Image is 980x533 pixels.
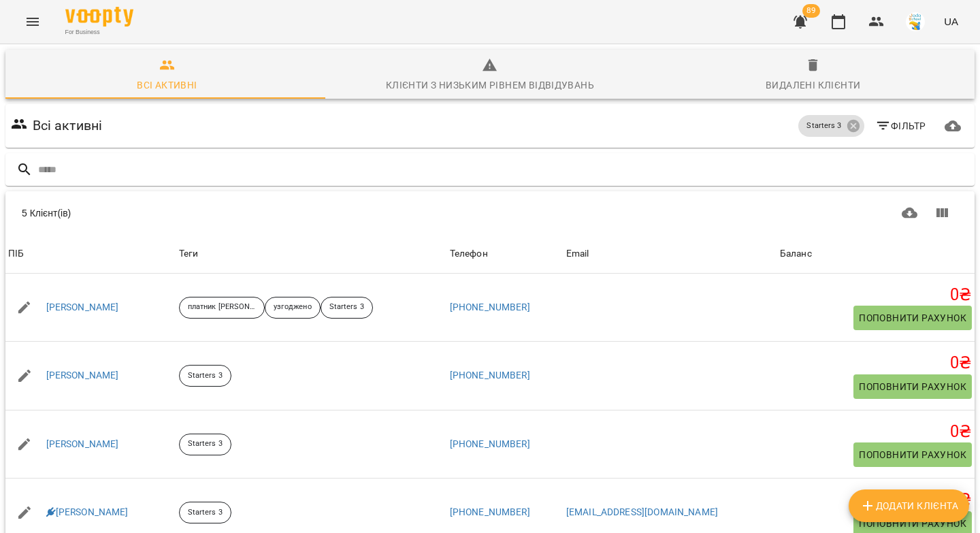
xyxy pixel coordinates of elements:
div: платник [PERSON_NAME] [179,297,265,319]
div: Теги [179,246,444,262]
div: Table Toolbar [5,191,975,235]
h5: 0 ₴ [780,285,972,306]
h5: 0 ₴ [780,353,972,374]
span: Поповнити рахунок [859,310,966,326]
div: Видалені клієнти [766,77,860,93]
p: узгоджено [274,302,312,313]
a: [PERSON_NAME] [46,301,119,314]
span: Email [566,246,774,262]
span: For Business [65,28,133,37]
a: [EMAIL_ADDRESS][DOMAIN_NAME] [566,506,718,517]
a: [PHONE_NUMBER] [450,370,530,381]
div: Клієнти з низьким рівнем відвідувань [386,77,594,93]
a: [PERSON_NAME] [46,506,129,519]
div: Всі активні [137,77,197,93]
a: [PERSON_NAME] [46,438,119,451]
div: ПІБ [8,246,24,262]
img: 38072b7c2e4bcea27148e267c0c485b2.jpg [906,12,925,31]
button: Додати клієнта [849,489,969,522]
h5: 0 ₴ [780,489,972,511]
span: Додати клієнта [860,498,958,514]
div: узгоджено [265,297,321,319]
div: Starters 3 [179,502,231,523]
span: ПІБ [8,246,174,262]
p: Starters 3 [188,438,223,450]
div: Sort [566,246,589,262]
button: UA [938,9,964,34]
div: Sort [450,246,488,262]
h5: 0 ₴ [780,421,972,442]
button: Поповнити рахунок [853,442,972,467]
p: Starters 3 [188,507,223,519]
a: [PHONE_NUMBER] [450,506,530,517]
a: [PHONE_NUMBER] [450,302,530,312]
span: 89 [802,4,820,18]
img: Voopty Logo [65,7,133,27]
h6: Всі активні [33,115,103,136]
button: Поповнити рахунок [853,306,972,330]
div: Sort [780,246,812,262]
span: Фільтр [875,118,926,134]
span: Поповнити рахунок [859,378,966,395]
button: Завантажити CSV [894,197,926,229]
button: Поповнити рахунок [853,374,972,399]
div: Starters 3 [321,297,373,319]
div: Email [566,246,589,262]
span: Баланс [780,246,972,262]
button: Menu [16,5,49,38]
div: Телефон [450,246,488,262]
p: Starters 3 [806,120,841,132]
span: Поповнити рахунок [859,447,966,463]
div: Sort [8,246,24,262]
a: [PERSON_NAME] [46,369,119,383]
div: 5 Клієнт(ів) [22,206,483,220]
span: Поповнити рахунок [859,515,966,532]
span: UA [944,14,958,29]
div: Starters 3 [179,365,231,387]
div: Starters 3 [798,115,864,137]
a: [PHONE_NUMBER] [450,438,530,449]
span: Телефон [450,246,561,262]
div: Баланс [780,246,812,262]
p: платник [PERSON_NAME] [188,302,256,313]
button: Показати колонки [926,197,958,229]
button: Фільтр [870,114,932,138]
p: Starters 3 [188,370,223,382]
p: Starters 3 [329,302,364,313]
div: Starters 3 [179,434,231,455]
